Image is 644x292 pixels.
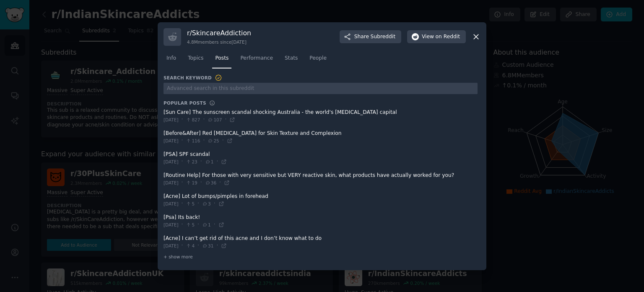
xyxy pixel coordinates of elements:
span: 827 [186,117,200,123]
a: Posts [212,52,231,69]
span: Subreddit [371,33,395,41]
span: View [422,33,460,41]
div: 4.8M members since [DATE] [187,39,251,45]
span: [DATE] [164,201,179,207]
h3: Search Keyword [164,74,222,82]
span: + show more [164,254,193,260]
span: Info [166,55,176,62]
span: 5 [186,222,195,228]
span: · [203,116,205,124]
span: Stats [285,55,298,62]
span: · [197,221,199,229]
span: · [182,116,183,124]
span: · [197,200,199,208]
span: · [214,221,216,229]
span: Share [354,33,395,41]
span: · [216,158,218,166]
span: [DATE] [164,117,179,123]
span: · [214,200,216,208]
span: on Reddit [436,33,460,41]
span: · [216,242,218,250]
span: 25 [208,138,219,144]
span: 1 [202,222,211,228]
span: 36 [205,180,216,186]
span: · [182,200,183,208]
span: 4 [186,243,195,249]
span: [DATE] [164,222,179,228]
span: Posts [215,55,229,62]
button: ShareSubreddit [340,30,401,44]
span: 23 [186,159,197,165]
span: 31 [202,243,213,249]
span: · [182,158,183,166]
span: [DATE] [164,138,179,144]
a: Stats [282,52,301,69]
span: · [182,137,183,145]
span: [DATE] [164,180,179,186]
span: 107 [208,117,222,123]
span: 5 [186,201,195,207]
span: [DATE] [164,243,179,249]
a: Topics [185,52,206,69]
span: · [222,137,224,145]
span: · [200,179,202,187]
span: · [182,242,183,250]
span: · [197,242,199,250]
span: Topics [188,55,203,62]
span: · [182,179,183,187]
h3: Popular Posts [164,100,206,106]
h3: r/ SkincareAddiction [187,29,251,37]
span: 3 [202,201,211,207]
span: · [219,179,221,187]
span: · [225,116,226,124]
span: · [200,158,202,166]
span: · [182,221,183,229]
input: Advanced search in this subreddit [164,83,478,94]
a: People [306,52,330,69]
span: [DATE] [164,159,179,165]
button: Viewon Reddit [407,30,466,44]
span: 116 [186,138,200,144]
span: People [309,55,327,62]
a: Info [164,52,179,69]
span: 1 [205,159,214,165]
span: 19 [186,180,197,186]
a: Performance [237,52,276,69]
span: · [203,137,205,145]
span: Performance [240,55,273,62]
